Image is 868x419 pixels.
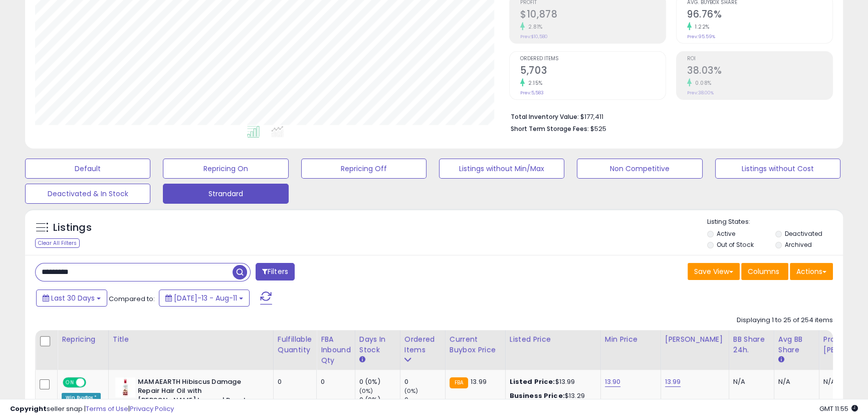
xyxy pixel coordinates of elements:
[62,334,104,345] div: Repricing
[520,34,548,40] small: Prev: $10,580
[520,56,666,62] span: Ordered Items
[404,334,441,355] div: Ordered Items
[51,293,95,303] span: Last 30 Days
[687,56,832,62] span: ROI
[163,159,288,179] button: Repricing On
[359,387,373,395] small: (0%)
[35,238,80,248] div: Clear All Filters
[450,334,501,355] div: Current Buybox Price
[321,377,347,386] div: 0
[737,316,833,325] div: Displaying 1 to 25 of 254 items
[511,112,579,121] b: Total Inventory Value:
[359,377,400,386] div: 0 (0%)
[688,263,740,280] button: Save View
[590,124,606,133] span: $525
[778,355,784,364] small: Avg BB Share.
[741,263,788,280] button: Columns
[577,159,702,179] button: Non Competitive
[687,34,715,40] small: Prev: 95.59%
[174,293,237,303] span: [DATE]-13 - Aug-11
[10,404,47,413] strong: Copyright
[665,377,681,387] a: 13.99
[520,65,666,78] h2: 5,703
[715,159,840,179] button: Listings without Cost
[692,23,710,31] small: 1.22%
[130,404,174,413] a: Privacy Policy
[510,377,555,386] b: Listed Price:
[511,110,825,122] li: $177,411
[692,79,712,87] small: 0.08%
[36,290,107,307] button: Last 30 Days
[717,240,753,249] label: Out of Stock
[717,229,735,238] label: Active
[278,334,312,355] div: Fulfillable Quantity
[85,378,101,386] span: OFF
[404,387,418,395] small: (0%)
[115,377,135,397] img: 31YL2rMEkJL._SL40_.jpg
[510,334,596,345] div: Listed Price
[525,79,543,87] small: 2.15%
[439,159,564,179] button: Listings without Min/Max
[404,377,445,386] div: 0
[113,334,269,345] div: Title
[785,240,812,249] label: Archived
[605,377,621,387] a: 13.90
[53,221,92,235] h5: Listings
[687,65,832,78] h2: 38.03%
[520,90,544,96] small: Prev: 5,583
[64,378,76,386] span: ON
[159,290,250,307] button: [DATE]-13 - Aug-11
[109,294,155,304] span: Compared to:
[707,217,843,227] p: Listing States:
[785,229,822,238] label: Deactivated
[511,124,589,133] b: Short Term Storage Fees:
[733,377,766,386] div: N/A
[256,263,295,281] button: Filters
[665,334,725,345] div: [PERSON_NAME]
[86,404,128,413] a: Terms of Use
[471,377,487,386] span: 13.99
[525,23,543,31] small: 2.81%
[359,334,396,355] div: Days In Stock
[819,404,858,413] span: 2025-09-11 11:55 GMT
[450,377,468,388] small: FBA
[778,377,811,386] div: N/A
[748,266,779,276] span: Columns
[278,377,309,386] div: 0
[605,334,657,345] div: Min Price
[687,9,832,22] h2: 96.76%
[321,334,351,366] div: FBA inbound Qty
[790,263,833,280] button: Actions
[733,334,770,355] div: BB Share 24h.
[25,159,150,179] button: Default
[163,184,288,204] button: Strandard
[359,355,365,364] small: Days In Stock.
[10,404,174,414] div: seller snap | |
[687,90,714,96] small: Prev: 38.00%
[778,334,815,355] div: Avg BB Share
[520,9,666,22] h2: $10,878
[510,377,593,386] div: $13.99
[25,184,150,204] button: Deactivated & In Stock
[301,159,426,179] button: Repricing Off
